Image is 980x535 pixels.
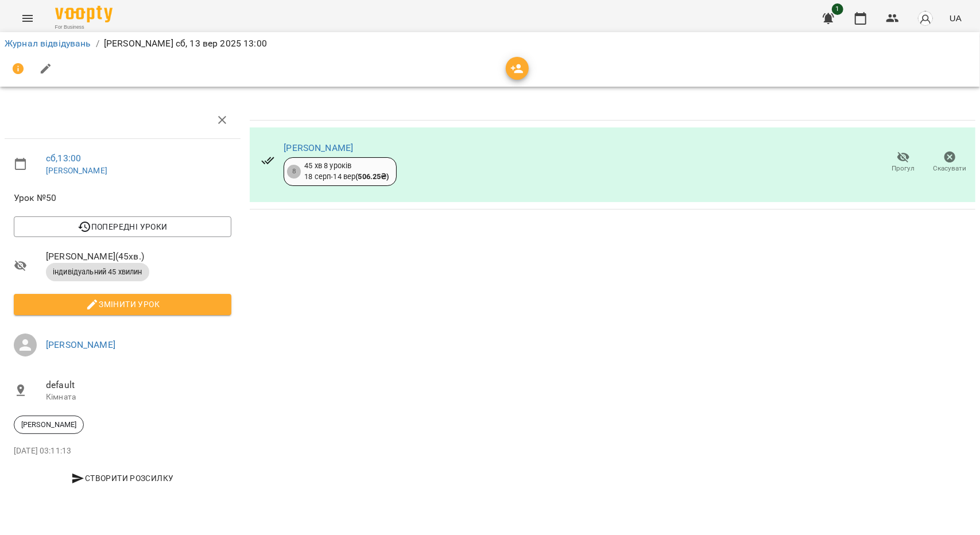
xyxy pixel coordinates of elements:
[46,267,149,277] span: індивідуальний 45 хвилин
[945,7,966,29] button: UA
[14,216,231,237] button: Попередні уроки
[46,153,81,164] a: сб , 13:00
[23,297,222,311] span: Змінити урок
[96,37,99,51] li: /
[933,164,967,173] span: Скасувати
[892,164,915,173] span: Прогул
[927,146,973,179] button: Скасувати
[55,24,113,31] span: For Business
[14,445,231,457] p: [DATE] 03:11:13
[104,37,267,51] p: [PERSON_NAME] сб, 13 вер 2025 13:00
[23,220,222,234] span: Попередні уроки
[355,172,389,181] b: ( 506.25 ₴ )
[55,6,113,22] img: Voopty Logo
[14,5,41,32] button: Menu
[46,250,231,263] span: [PERSON_NAME] ( 45 хв. )
[18,471,227,485] span: Створити розсилку
[5,37,975,51] nav: breadcrumb
[950,12,962,24] span: UA
[14,294,231,315] button: Змінити урок
[287,165,301,179] div: 8
[14,468,231,489] button: Створити розсилку
[46,166,107,175] a: [PERSON_NAME]
[5,38,91,49] a: Журнал відвідувань
[880,146,927,179] button: Прогул
[832,3,843,15] span: 1
[46,339,115,350] a: [PERSON_NAME]
[917,10,933,26] img: avatar_s.png
[14,191,231,205] span: Урок №50
[14,420,83,430] span: [PERSON_NAME]
[304,161,389,182] div: 45 хв 8 уроків 18 серп - 14 вер
[46,378,231,392] span: default
[46,391,231,403] p: Кімната
[14,416,84,434] div: [PERSON_NAME]
[284,142,353,153] a: [PERSON_NAME]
